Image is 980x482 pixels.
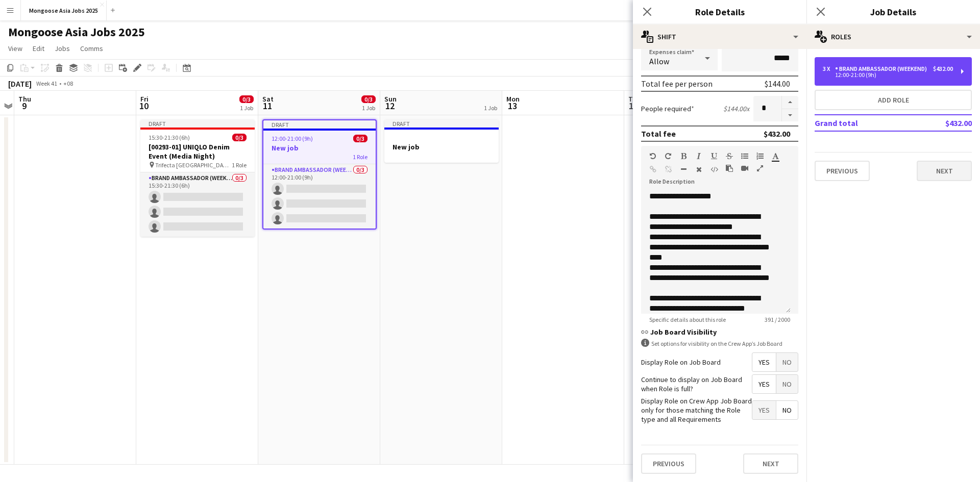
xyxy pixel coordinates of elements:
button: Fullscreen [756,164,764,172]
span: 14 [627,100,640,112]
div: DraftNew job [384,119,499,163]
button: Clear Formatting [695,165,702,173]
div: Roles [806,24,980,49]
div: Total fee per person [641,79,713,89]
div: Set options for visibility on the Crew App’s Job Board [641,339,798,348]
div: Draft [140,119,255,128]
div: $144.00 x [723,104,749,113]
span: Comms [80,44,103,53]
h3: New job [263,143,376,153]
span: Fri [140,94,149,104]
span: Mon [506,94,520,104]
button: Unordered List [741,152,748,160]
span: Sun [384,94,397,104]
span: 10 [139,100,149,112]
a: View [4,42,27,55]
span: Yes [752,401,776,419]
button: Mongoose Asia Jobs 2025 [21,1,107,20]
span: 0/3 [232,134,247,141]
span: Week 41 [34,80,59,87]
h3: [00293-01] UNIQLO Denim Event (Media Night) [140,142,255,161]
button: Horizontal Line [680,165,687,173]
button: Insert video [741,164,748,172]
div: +08 [63,80,73,87]
span: 1 Role [232,161,247,169]
button: Underline [710,152,718,160]
button: Italic [695,152,702,160]
h3: Job Details [806,5,980,18]
button: Previous [815,161,870,181]
app-job-card: Draft12:00-21:00 (9h)0/3New job1 RoleBrand Ambassador (weekend)0/312:00-21:00 (9h) [262,119,377,230]
div: Draft [384,119,499,128]
div: Total fee [641,129,676,139]
button: Text Color [772,152,779,160]
button: Decrease [782,109,798,122]
button: Undo [649,152,656,160]
div: $144.00 [765,79,790,89]
span: Thu [18,94,31,104]
span: Jobs [55,44,70,53]
button: Paste as plain text [726,164,733,172]
div: 1 Job [362,104,375,112]
button: HTML Code [710,165,718,173]
label: Continue to display on Job Board when Role is full? [641,375,752,393]
button: Redo [665,152,672,160]
div: [DATE] [8,79,32,89]
td: Grand total [815,115,912,131]
span: 11 [261,100,274,112]
a: Edit [29,42,48,55]
button: Add role [815,90,972,110]
button: Next [743,453,798,474]
a: Comms [76,42,107,55]
app-card-role: Brand Ambassador (weekday)0/315:30-21:30 (6h) [140,172,255,237]
a: Jobs [51,42,74,55]
h1: Mongoose Asia Jobs 2025 [8,24,145,40]
div: 1 Job [484,104,497,112]
span: Yes [752,353,776,371]
span: Tue [628,94,640,104]
button: Next [917,161,972,181]
div: $432.00 [764,129,790,139]
div: 1 Job [240,104,253,112]
span: 13 [505,100,520,112]
span: 12:00-21:00 (9h) [272,135,313,142]
span: No [776,401,798,419]
button: Bold [680,152,687,160]
td: $432.00 [912,115,972,131]
span: 0/3 [353,135,367,142]
span: No [776,375,798,393]
h3: Job Board Visibility [641,327,798,337]
div: $432.00 [933,65,953,72]
span: Sat [262,94,274,104]
span: 391 / 2000 [756,316,798,323]
app-job-card: Draft15:30-21:30 (6h)0/3[00293-01] UNIQLO Denim Event (Media Night) Trifecta [GEOGRAPHIC_DATA]1 R... [140,119,255,237]
h3: Role Details [633,5,806,18]
span: Allow [649,56,669,66]
label: People required [641,104,694,113]
span: Yes [752,375,776,393]
span: Edit [33,44,44,53]
span: Trifecta [GEOGRAPHIC_DATA] [155,161,232,169]
div: 12:00-21:00 (9h) [823,72,953,78]
button: Ordered List [756,152,764,160]
button: Previous [641,453,696,474]
span: 1 Role [353,153,367,161]
button: Increase [782,96,798,109]
label: Display Role on Crew App Job Board only for those matching the Role type and all Requirements [641,396,752,424]
div: Draft [263,120,376,129]
div: Brand Ambassador (weekend) [835,65,931,72]
span: No [776,353,798,371]
button: Strikethrough [726,152,733,160]
span: 0/3 [239,95,254,103]
span: Specific details about this role [641,316,734,323]
span: 12 [383,100,397,112]
span: View [8,44,22,53]
label: Display Role on Job Board [641,358,721,367]
span: 9 [17,100,31,112]
div: Shift [633,24,806,49]
span: 0/3 [361,95,376,103]
h3: New job [384,142,499,151]
app-card-role: Brand Ambassador (weekend)0/312:00-21:00 (9h) [263,164,376,229]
